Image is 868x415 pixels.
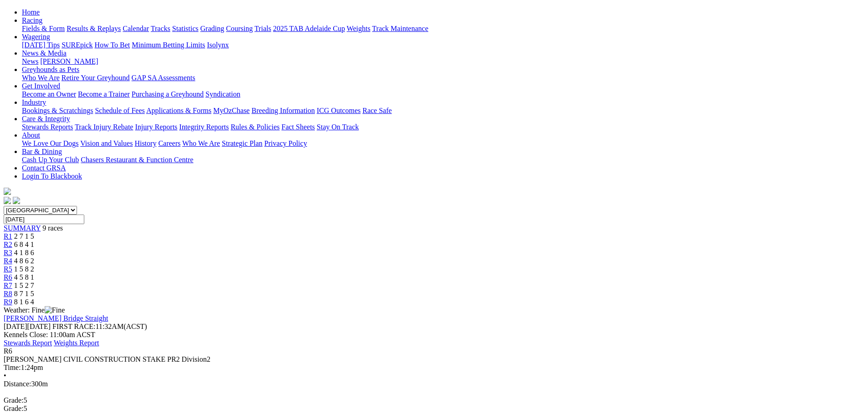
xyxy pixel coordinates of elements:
a: Applications & Forms [146,107,211,114]
a: Chasers Restaurant & Function Centre [81,156,193,164]
a: GAP SA Assessments [132,74,195,82]
a: R3 [4,249,12,256]
a: Integrity Reports [179,123,229,131]
a: News & Media [22,49,67,57]
span: 4 5 8 1 [14,273,34,281]
a: Injury Reports [135,123,177,131]
span: 6 8 4 1 [14,241,34,248]
a: About [22,131,40,139]
a: [PERSON_NAME] [40,57,98,65]
span: 9 races [42,224,63,232]
a: Wagering [22,33,50,41]
a: Greyhounds as Pets [22,66,79,73]
a: Stewards Report [4,339,52,347]
span: 1 5 8 2 [14,265,34,273]
a: Trials [254,25,271,32]
a: Fact Sheets [282,123,315,131]
div: Greyhounds as Pets [22,74,864,82]
a: R6 [4,273,12,281]
a: Stewards Reports [22,123,73,131]
span: Distance: [4,380,31,388]
div: 5 [4,405,864,413]
div: 5 [4,396,864,405]
div: Care & Integrity [22,123,864,131]
a: Rules & Policies [231,123,280,131]
input: Select date [4,215,84,224]
a: R7 [4,282,12,289]
span: 4 8 6 2 [14,257,34,265]
img: Fine [45,306,65,314]
div: 1:24pm [4,364,864,372]
a: Calendar [123,25,149,32]
div: Industry [22,107,864,115]
span: R6 [4,347,12,355]
span: [DATE] [4,323,51,330]
a: Strategic Plan [222,139,262,147]
div: Kennels Close: 11:00am ACST [4,331,864,339]
a: Statistics [172,25,199,32]
span: 2 7 1 5 [14,232,34,240]
a: Get Involved [22,82,60,90]
span: 4 1 8 6 [14,249,34,256]
a: Track Injury Rebate [75,123,133,131]
a: Bookings & Scratchings [22,107,93,114]
a: [DATE] Tips [22,41,60,49]
a: Purchasing a Greyhound [132,90,204,98]
a: Coursing [226,25,253,32]
a: SUMMARY [4,224,41,232]
span: • [4,372,6,379]
span: 1 5 2 7 [14,282,34,289]
a: Become a Trainer [78,90,130,98]
img: twitter.svg [13,197,20,204]
a: Isolynx [207,41,229,49]
div: Get Involved [22,90,864,98]
a: Race Safe [362,107,391,114]
a: Stay On Track [317,123,359,131]
a: How To Bet [95,41,130,49]
a: Contact GRSA [22,164,66,172]
a: Breeding Information [252,107,315,114]
span: Grade: [4,396,24,404]
a: Bar & Dining [22,148,62,155]
span: 11:32AM(ACST) [52,323,147,330]
a: Tracks [151,25,170,32]
a: R4 [4,257,12,265]
a: R2 [4,241,12,248]
a: R1 [4,232,12,240]
a: Schedule of Fees [95,107,144,114]
span: FIRST RACE: [52,323,95,330]
div: About [22,139,864,148]
a: SUREpick [62,41,92,49]
a: News [22,57,38,65]
a: Who We Are [182,139,220,147]
a: History [134,139,156,147]
a: Home [22,8,40,16]
a: Industry [22,98,46,106]
a: Results & Replays [67,25,121,32]
a: 2025 TAB Adelaide Cup [273,25,345,32]
div: [PERSON_NAME] CIVIL CONSTRUCTION STAKE PR2 Division2 [4,355,864,364]
a: Minimum Betting Limits [132,41,205,49]
div: News & Media [22,57,864,66]
span: Grade: [4,405,24,412]
a: Become an Owner [22,90,76,98]
a: Syndication [205,90,240,98]
a: Grading [200,25,224,32]
a: Careers [158,139,180,147]
a: Fields & Form [22,25,65,32]
a: Track Maintenance [372,25,428,32]
a: Vision and Values [80,139,133,147]
a: Care & Integrity [22,115,70,123]
a: Cash Up Your Club [22,156,79,164]
a: R9 [4,298,12,306]
a: R8 [4,290,12,297]
a: Weights [347,25,370,32]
